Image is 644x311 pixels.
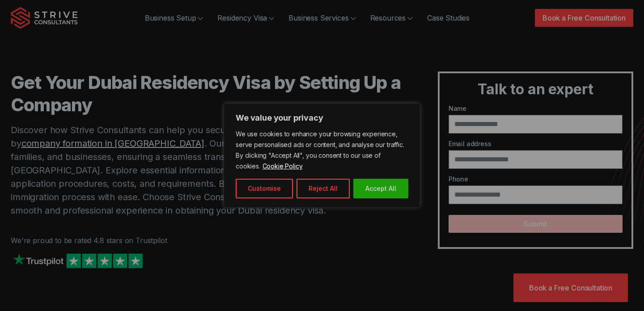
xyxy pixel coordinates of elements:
p: We value your privacy [236,113,408,123]
button: Accept All [353,179,408,198]
button: Customise [236,179,293,198]
div: We value your privacy [224,103,420,208]
button: Reject All [297,179,350,198]
p: We use cookies to enhance your browsing experience, serve personalised ads or content, and analys... [236,129,408,172]
a: Cookie Policy [262,162,303,170]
